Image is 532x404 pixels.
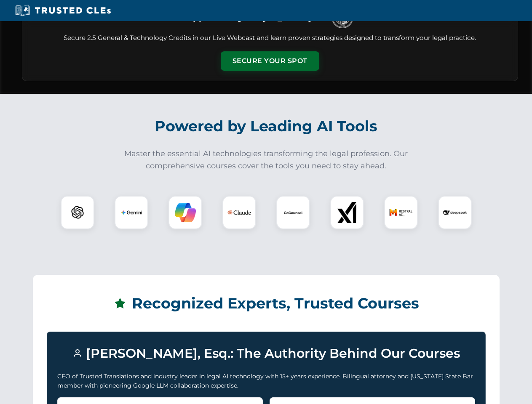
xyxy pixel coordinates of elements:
[115,196,148,229] div: Gemini
[65,200,90,225] img: ChatGPT Logo
[227,201,251,224] img: Claude Logo
[119,148,414,172] p: Master the essential AI technologies transforming the legal profession. Our comprehensive courses...
[337,202,358,223] img: xAI Logo
[221,51,319,71] button: Secure Your Spot
[443,201,467,224] img: DeepSeek Logo
[13,4,113,17] img: Trusted CLEs
[57,372,475,391] p: CEO of Trusted Translations and industry leader in legal AI technology with 15+ years experience....
[438,196,472,229] div: DeepSeek
[47,289,486,318] h2: Recognized Experts, Trusted Courses
[384,196,418,229] div: Mistral AI
[276,196,310,229] div: CoCounsel
[32,33,508,43] p: Secure 2.5 General & Technology Credits in our Live Webcast and learn proven strategies designed ...
[168,196,202,229] div: Copilot
[61,196,94,229] div: ChatGPT
[33,112,500,141] h2: Powered by Leading AI Tools
[57,342,475,365] h3: [PERSON_NAME], Esq.: The Authority Behind Our Courses
[121,202,142,223] img: Gemini Logo
[330,196,364,229] div: xAI
[175,202,196,223] img: Copilot Logo
[222,196,256,229] div: Claude
[283,202,304,223] img: CoCounsel Logo
[389,201,413,224] img: Mistral AI Logo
